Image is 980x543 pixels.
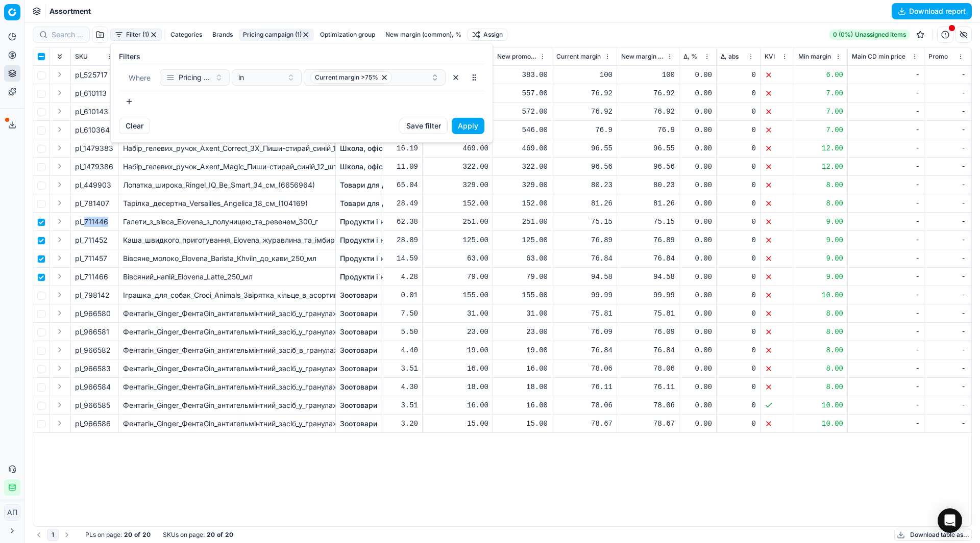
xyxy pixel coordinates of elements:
span: Current margin >75% [315,73,378,82]
span: Pricing campaign [179,72,211,83]
button: Clear [119,118,150,134]
label: Filters [119,51,484,62]
button: Apply [452,118,484,134]
span: in [238,72,244,83]
button: Current margin >75% [304,69,446,86]
span: Where [129,73,151,82]
button: Save filter [400,118,448,134]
